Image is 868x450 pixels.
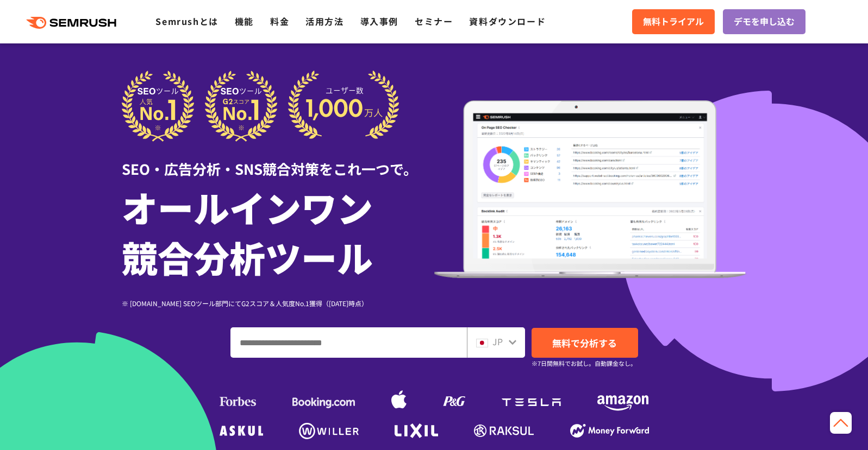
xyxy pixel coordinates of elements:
[305,15,344,28] a: 活用方法
[270,15,289,28] a: 料金
[122,142,434,179] div: SEO・広告分析・SNS競合対策をこれ一つで。
[235,15,254,28] a: 機能
[231,328,466,357] input: ドメイン、キーワードまたはURLを入力してください
[552,336,617,350] span: 無料で分析する
[723,9,805,34] a: デモを申し込む
[532,358,636,369] small: ※7日間無料でお試し。自動課金なし。
[632,9,715,34] a: 無料トライアル
[415,15,453,28] a: セミナー
[469,15,546,28] a: 資料ダウンロード
[492,335,503,348] span: JP
[643,15,704,29] span: 無料トライアル
[122,298,434,308] div: ※ [DOMAIN_NAME] SEOツール部門にてG2スコア＆人気度No.1獲得（[DATE]時点）
[122,182,434,282] h1: オールインワン 競合分析ツール
[532,328,638,358] a: 無料で分析する
[155,15,218,28] a: Semrushとは
[734,15,795,29] span: デモを申し込む
[360,15,398,28] a: 導入事例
